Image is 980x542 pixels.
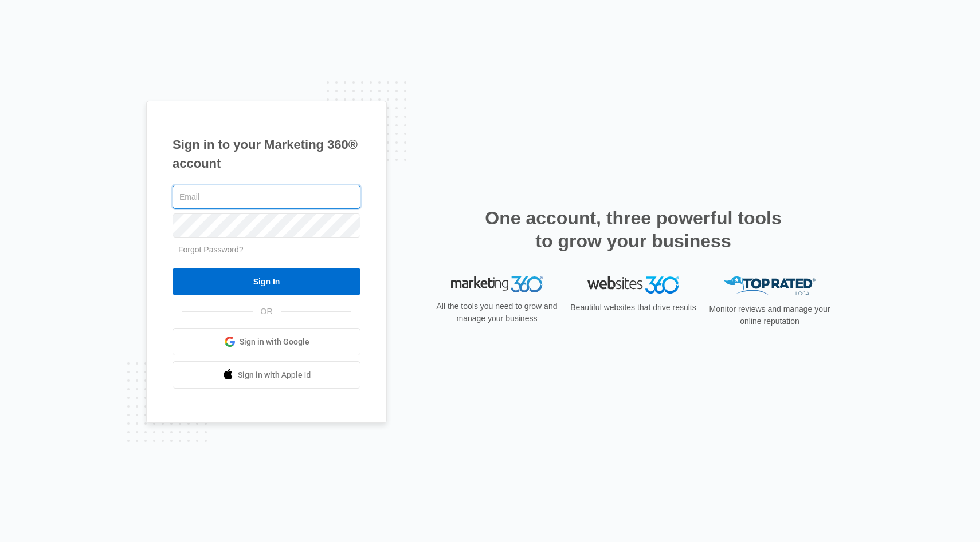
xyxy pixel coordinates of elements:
[173,185,360,209] input: Email
[481,207,785,252] h2: One account, three powerful tools to grow your business
[451,276,543,292] img: Marketing 360
[173,268,360,295] input: Sign In
[173,361,360,389] a: Sign in with Apple Id
[253,306,281,318] span: OR
[587,276,679,293] img: Websites 360
[173,135,360,173] h1: Sign in to your Marketing 360® account
[178,245,244,254] a: Forgot Password?
[173,328,360,355] a: Sign in with Google
[705,303,834,327] p: Monitor reviews and manage your online reputation
[433,300,561,325] p: All the tools you need to grow and manage your business
[240,336,309,348] span: Sign in with Google
[238,369,311,381] span: Sign in with Apple Id
[569,302,697,314] p: Beautiful websites that drive results
[724,276,816,295] img: Top Rated Local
